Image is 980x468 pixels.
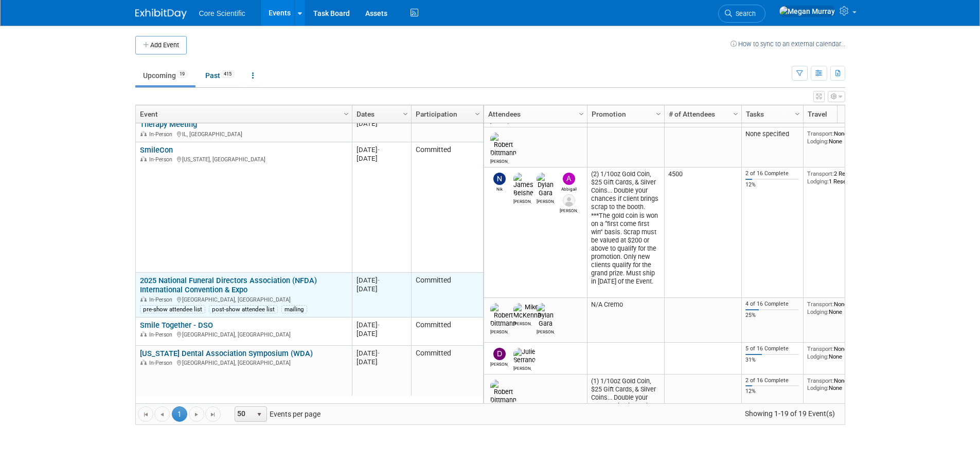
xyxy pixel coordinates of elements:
a: Travel [808,105,879,123]
div: Nik Koelblinger [490,185,508,192]
img: Dan Boro [493,348,506,360]
div: None None [807,345,881,360]
div: [DATE] [357,154,406,163]
a: Go to the previous page [154,406,170,422]
div: 12% [745,181,799,189]
a: # of Attendees [669,105,735,123]
div: [GEOGRAPHIC_DATA], [GEOGRAPHIC_DATA] [140,358,347,367]
a: Column Settings [730,105,741,121]
div: None None [807,301,881,315]
a: Column Settings [576,105,587,121]
a: Column Settings [341,105,352,121]
div: [GEOGRAPHIC_DATA], [GEOGRAPHIC_DATA] [140,330,347,339]
div: None None [807,130,881,145]
span: - [378,276,380,284]
div: 12% [745,388,799,395]
div: 2 of 16 Complete [745,377,799,384]
img: Julie Serrano [513,348,536,364]
span: Go to the previous page [158,410,166,419]
img: Megan Murray [779,6,835,17]
div: [DATE] [357,145,406,154]
span: select [255,410,263,419]
span: Transport: [807,345,834,352]
span: In-Person [149,131,175,138]
a: Column Settings [400,105,411,121]
div: [DATE] [357,349,406,358]
img: In-Person Event [140,156,147,161]
div: Dylan Gara [537,328,555,334]
div: Dylan Gara [537,197,555,204]
span: Go to the last page [209,410,217,419]
td: Committed [411,142,483,273]
span: Lodging: [807,178,829,185]
td: N/A Cremo [587,298,664,343]
div: [GEOGRAPHIC_DATA], [GEOGRAPHIC_DATA] [140,295,347,304]
img: In-Person Event [140,360,147,365]
div: [US_STATE], [GEOGRAPHIC_DATA] [140,155,347,163]
a: [US_STATE] Dental Association Symposium (WDA) [140,349,313,358]
a: Participation [416,105,476,123]
span: Transport: [807,377,834,384]
div: [DATE] [357,119,406,128]
span: Lodging: [807,138,829,145]
a: Search [718,5,765,23]
a: Column Settings [472,105,483,121]
div: 4 of 16 Complete [745,301,799,308]
div: 31% [745,357,799,364]
span: Column Settings [654,110,663,118]
span: Column Settings [401,110,409,118]
span: In-Person [149,296,175,303]
div: Abbigail Belshe [560,185,578,192]
div: Robert Dittmann [490,328,508,334]
img: In-Person Event [140,131,147,136]
span: 1 [172,406,187,422]
a: Go to the last page [205,406,221,422]
a: SmileCon [140,145,173,155]
div: Dan Boro [490,360,508,367]
div: post-show attendee list [209,305,278,313]
img: Abbigail Belshe [563,173,575,185]
span: Core Scientific [199,9,245,17]
div: None None [807,377,881,392]
div: [DATE] [357,321,406,329]
span: Column Settings [473,110,482,118]
a: Promotion [592,105,657,123]
span: Lodging: [807,353,829,360]
a: Attendees [488,105,580,123]
span: Column Settings [732,110,740,118]
img: Robert Dittmann [490,380,516,404]
a: Go to the first page [138,406,153,422]
span: - [378,349,380,357]
a: Event [140,105,345,123]
img: In-Person Event [140,296,147,302]
div: [DATE] [357,285,406,293]
div: None specified [745,130,799,138]
div: 25% [745,312,799,319]
td: Committed [411,317,483,346]
span: Lodging: [807,384,829,391]
img: ExhibitDay [135,9,187,19]
span: 19 [176,70,188,78]
img: In-Person Event [140,331,147,336]
span: Showing 1-19 of 19 Event(s) [735,406,844,421]
div: Alex Belshe [560,207,578,213]
div: 5 of 16 Complete [745,345,799,352]
div: [DATE] [357,329,406,338]
span: Events per page [221,406,331,422]
td: 4500 [664,167,741,298]
img: Alex Belshe [563,194,575,207]
div: 2 of 16 Complete [745,170,799,177]
span: Transport: [807,130,834,137]
span: In-Person [149,331,175,338]
div: IL, [GEOGRAPHIC_DATA] [140,129,347,138]
span: Transport: [807,301,834,308]
td: Committed [411,107,483,142]
span: Column Settings [342,110,350,118]
span: Column Settings [577,110,585,118]
span: Search [732,10,756,17]
div: Julie Serrano [513,364,531,371]
a: Dates [357,105,404,123]
img: Mike McKenna [513,303,541,320]
div: Robert Dittmann [490,157,508,164]
span: 50 [235,407,253,421]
